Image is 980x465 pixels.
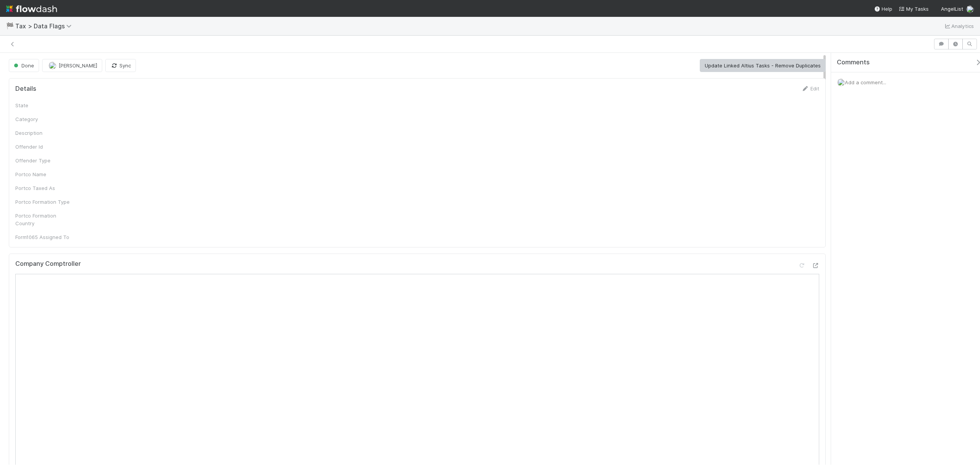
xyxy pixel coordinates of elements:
span: Comments [837,59,870,66]
span: AngelList [941,6,963,12]
div: Help [874,5,892,13]
a: Analytics [944,21,974,31]
img: logo-inverted-e16ddd16eac7371096b0.svg [6,2,57,15]
div: Portco Formation Country [15,212,73,227]
span: [PERSON_NAME] [59,62,97,69]
img: avatar_bc42736a-3f00-4d10-a11d-d22e63cdc729.png [837,79,845,86]
div: State [15,102,73,109]
button: Sync [105,59,136,72]
div: Offender Type [15,157,73,164]
a: Edit [801,85,819,92]
div: Offender Id [15,143,73,151]
a: My Tasks [898,5,929,13]
span: Tax > Data Flags [15,22,75,30]
img: avatar_d45d11ee-0024-4901-936f-9df0a9cc3b4e.png [49,62,56,69]
img: avatar_bc42736a-3f00-4d10-a11d-d22e63cdc729.png [966,5,974,13]
h5: Company Comptroller [15,260,81,268]
span: 🏁 [6,23,14,29]
div: Form1065 Assigned To [15,233,73,241]
div: Category [15,115,73,123]
div: Description [15,129,73,137]
span: My Tasks [898,6,929,12]
div: Portco Taxed As [15,184,73,192]
button: Update Linked Altius Tasks - Remove Duplicates [700,59,826,72]
div: Portco Name [15,170,73,178]
span: Add a comment... [845,79,886,85]
button: [PERSON_NAME] [42,59,102,72]
div: Portco Formation Type [15,198,73,206]
h5: Details [15,85,36,93]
